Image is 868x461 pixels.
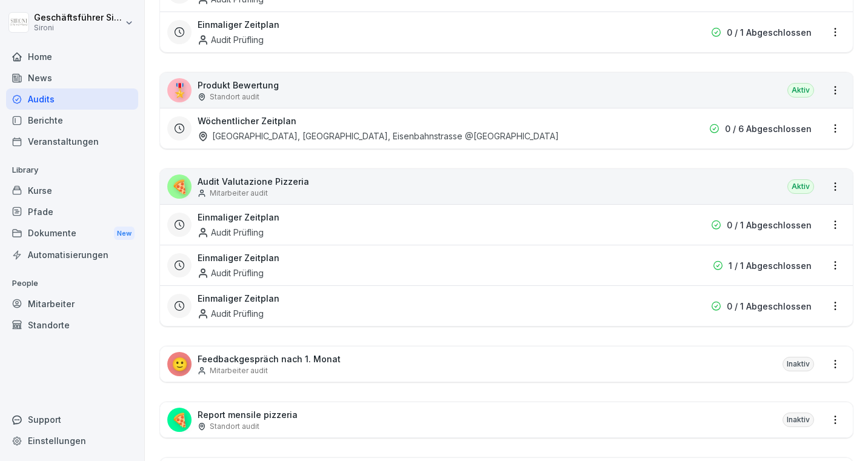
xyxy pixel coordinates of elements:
div: 🍕 [167,408,192,432]
a: Einstellungen [6,430,138,451]
p: Sironi [34,24,122,32]
p: Library [6,161,138,180]
div: New [114,227,135,240]
p: Feedbackgespräch nach 1. Monat [198,353,341,365]
p: Standort audit [210,421,259,432]
div: Audit Prüfling [198,33,264,46]
div: Support [6,409,138,430]
div: [GEOGRAPHIC_DATA], [GEOGRAPHIC_DATA], Eisenbahnstrasse @[GEOGRAPHIC_DATA] [198,130,559,142]
div: 🙂 [167,352,192,376]
p: 0 / 1 Abgeschlossen [727,219,812,231]
p: People [6,274,138,293]
p: Report mensile pizzeria [198,408,298,421]
p: 0 / 6 Abgeschlossen [725,122,812,135]
a: Berichte [6,110,138,131]
h3: Wöchentlicher Zeitplan [198,114,296,127]
a: Home [6,46,138,67]
a: Standorte [6,314,138,336]
p: 0 / 1 Abgeschlossen [727,26,812,39]
h3: Einmaliger Zeitplan [198,292,279,305]
p: Mitarbeiter audit [210,365,268,376]
p: Audit Valutazione Pizzeria [198,175,309,188]
a: Veranstaltungen [6,131,138,152]
a: Kurse [6,180,138,201]
a: Pfade [6,201,138,222]
h3: Einmaliger Zeitplan [198,18,279,31]
div: Aktiv [787,83,814,98]
p: Standort audit [210,91,259,102]
div: 🎖️ [167,78,192,102]
p: 1 / 1 Abgeschlossen [729,259,812,272]
p: 0 / 1 Abgeschlossen [727,300,812,313]
div: Audit Prüfling [198,267,264,279]
div: Inaktiv [783,357,814,371]
a: Audits [6,88,138,110]
div: Audit Prüfling [198,226,264,239]
a: Automatisierungen [6,244,138,265]
a: Mitarbeiter [6,293,138,314]
h3: Einmaliger Zeitplan [198,211,279,224]
div: Dokumente [6,222,138,245]
div: 🍕 [167,174,192,199]
a: News [6,67,138,88]
div: Audit Prüfling [198,307,264,320]
p: Produkt Bewertung [198,79,279,91]
div: Inaktiv [783,413,814,427]
a: DokumenteNew [6,222,138,245]
p: Mitarbeiter audit [210,188,268,199]
h3: Einmaliger Zeitplan [198,251,279,264]
div: Aktiv [787,179,814,194]
p: Geschäftsführer Sironi [34,13,122,23]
